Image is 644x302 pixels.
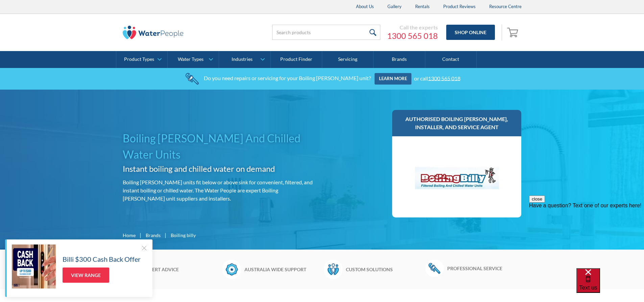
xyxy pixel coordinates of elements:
[116,51,167,68] a: Product Types
[204,75,371,81] div: Do you need repairs or servicing for your Boiling [PERSON_NAME] unit?
[507,27,520,38] img: shopping cart
[219,51,270,68] a: Industries
[171,232,196,239] div: Boiling billy
[178,56,204,62] div: Water Types
[414,75,460,81] div: or call
[324,260,342,279] img: Waterpeople Symbol
[232,56,253,62] div: Industries
[164,231,167,239] div: |
[168,51,219,68] a: Water Types
[123,26,184,39] img: The Water People
[222,260,241,279] img: Badge
[244,266,320,273] h6: Australia wide support
[374,51,425,68] a: Brands
[143,266,219,273] h6: Expert advice
[399,115,515,131] h3: Authorised Boiling [PERSON_NAME], installer, and service agent
[446,25,495,40] a: Shop Online
[505,24,522,41] a: Open empty cart
[428,75,460,81] a: 1300 565 018
[529,195,644,277] iframe: podium webchat widget prompt
[139,231,142,239] div: |
[271,51,322,68] a: Product Finder
[387,24,438,31] div: Call the experts
[272,25,380,40] input: Search products
[123,178,319,203] p: Boiling [PERSON_NAME] units fit below or above sink for convenient, filtered, and instant boiling...
[406,143,507,211] img: Boiling billy
[447,265,523,272] h6: Professional service
[425,51,477,68] a: Contact
[146,232,161,239] a: Brands
[425,260,444,277] img: Wrench
[63,268,109,283] a: View Range
[63,254,141,264] h5: Billi $300 Cash Back Offer
[123,163,319,175] h2: Instant boiling and chilled water on demand
[387,31,438,41] a: 1300 565 018
[375,73,411,85] a: Learn more
[123,232,136,239] a: Home
[346,266,422,273] h6: Custom solutions
[12,245,56,288] img: Billi $300 Cash Back Offer
[124,56,154,62] div: Product Types
[123,130,319,163] h1: Boiling [PERSON_NAME] And Chilled Water Units
[322,51,374,68] a: Servicing
[576,268,644,302] iframe: podium webchat widget bubble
